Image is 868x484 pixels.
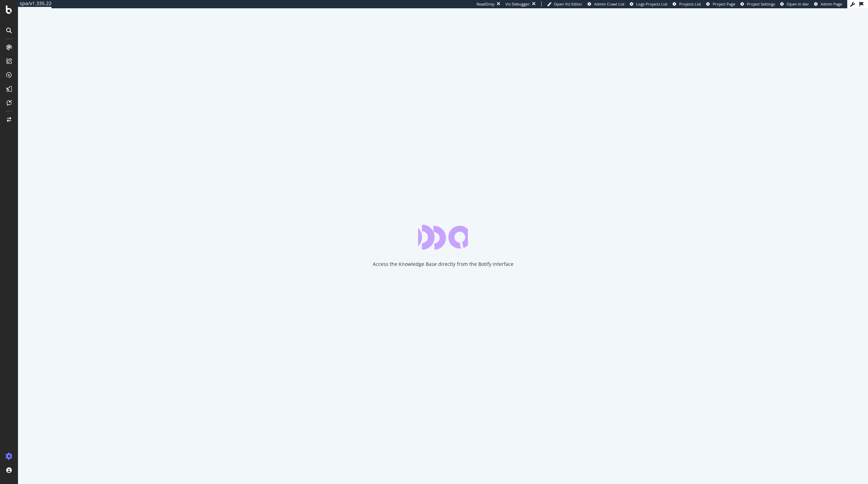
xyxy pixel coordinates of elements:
[747,1,775,7] span: Project Settings
[787,1,809,7] span: Open in dev
[636,1,667,7] span: Logs Projects List
[630,1,667,7] a: Logs Projects List
[506,1,530,7] div: Viz Debugger:
[373,261,514,268] div: Access the Knowledge Base directly from the Botify interface
[418,225,468,250] div: animation
[706,1,735,7] a: Project Page
[594,1,625,7] span: Admin Crawl List
[713,1,735,7] span: Project Page
[673,1,701,7] a: Projects List
[740,1,775,7] a: Project Settings
[547,1,582,7] a: Open Viz Editor
[821,1,842,7] span: Admin Page
[588,1,625,7] a: Admin Crawl List
[780,1,809,7] a: Open in dev
[814,1,842,7] a: Admin Page
[554,1,582,7] span: Open Viz Editor
[477,1,495,7] div: ReadOnly:
[679,1,701,7] span: Projects List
